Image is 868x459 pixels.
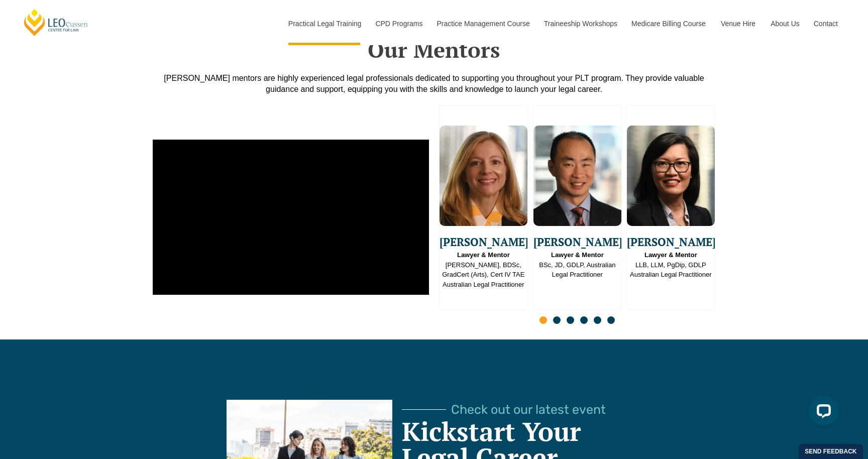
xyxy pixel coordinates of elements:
[281,2,368,45] a: Practical Legal Training
[539,316,547,324] span: Go to slide 1
[627,234,715,250] span: [PERSON_NAME]
[553,316,561,324] span: Go to slide 2
[451,403,606,416] span: Check out our latest event
[440,234,527,250] span: [PERSON_NAME]
[624,2,713,45] a: Medicare Billing Course
[551,251,604,259] strong: Lawyer & Mentor
[148,37,720,62] h2: Our Mentors
[429,2,536,45] a: Practice Management Course
[713,2,763,45] a: Venue Hire
[23,8,89,37] a: [PERSON_NAME] Centre for Law
[607,316,615,324] span: Go to slide 6
[440,126,527,226] img: Emma Ladakis
[533,234,621,250] span: [PERSON_NAME]
[626,105,715,310] div: 3 / 16
[368,2,429,45] a: CPD Programs
[644,251,697,259] strong: Lawyer & Mentor
[806,2,845,45] a: Contact
[457,251,510,259] strong: Lawyer & Mentor
[536,2,624,45] a: Traineeship Workshops
[580,316,588,324] span: Go to slide 4
[594,316,601,324] span: Go to slide 5
[440,250,527,289] span: [PERSON_NAME], BDSc, GradCert (Arts), Cert IV TAE Australian Legal Practitioner
[627,250,715,280] span: LLB, LLM, PgDip, GDLP Australian Legal Practitioner
[533,105,622,310] div: 2 / 16
[439,105,715,330] div: Slides
[627,126,715,226] img: Yvonne Lye
[801,392,843,434] iframe: LiveChat chat widget
[533,250,621,280] span: BSc, JD, GDLP, Australian Legal Practitioner
[439,105,528,310] div: 1 / 16
[763,2,806,45] a: About Us
[533,126,621,226] img: Robin Huang
[148,73,720,95] div: [PERSON_NAME] mentors are highly experienced legal professionals dedicated to supporting you thro...
[567,316,574,324] span: Go to slide 3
